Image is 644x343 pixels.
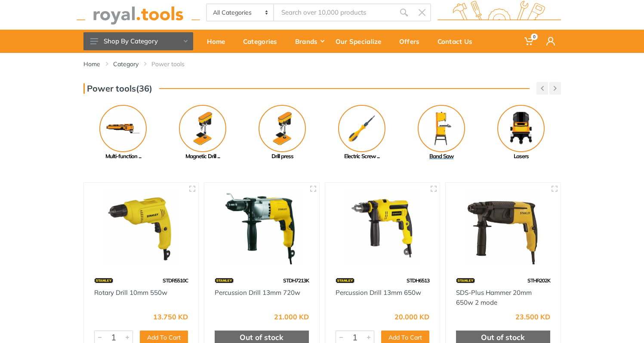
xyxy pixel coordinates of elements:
img: Royal Tools - Percussion Drill 13mm 720w [212,190,311,265]
a: Categories [237,30,289,53]
li: Power tools [151,60,197,68]
img: Royal - Lasers [497,105,545,152]
a: Rotary Drill 10mm 550w [94,288,167,297]
img: 15.webp [456,273,475,288]
a: Home [201,30,237,53]
a: Percussion Drill 13mm 650w [336,288,421,297]
img: Royal - Band Saw [418,105,465,152]
div: 20.000 KD [394,313,429,320]
span: STHR202K [527,277,550,284]
a: Category [113,60,139,68]
div: Categories [237,32,289,50]
img: 15.webp [336,273,354,288]
a: 0 [518,30,540,53]
a: Electric Screw ... [322,105,402,161]
div: Electric Screw ... [322,152,402,161]
img: Royal - Electric Screw Driver [338,105,385,152]
a: Multi-function ... [83,105,163,161]
span: STDH7213K [283,277,309,284]
span: 0 [531,34,538,40]
nav: breadcrumb [83,60,561,68]
img: Royal - Magnetic Drill Press [179,105,226,152]
a: Our Specialize [330,30,393,53]
div: 13.750 KD [153,313,188,320]
a: Lasers [481,105,561,161]
a: Drill press [243,105,322,161]
img: royal.tools Logo [438,1,561,24]
div: Lasers [481,152,561,161]
div: Multi-function ... [83,152,163,161]
img: Royal - Drill press [259,105,306,152]
h3: Power tools(36) [83,83,152,94]
div: Magnetic Drill ... [163,152,243,161]
a: Percussion Drill 13mm 720w [215,288,300,297]
div: 23.500 KD [515,313,550,320]
span: STDH6513 [407,277,429,284]
div: Brands [289,32,330,50]
div: Our Specialize [330,32,393,50]
img: Royal Tools - Percussion Drill 13mm 650w [333,190,432,265]
select: Category [207,4,274,21]
a: Contact Us [431,30,484,53]
div: Drill press [243,152,322,161]
img: Royal - Multi-function tools [99,105,147,152]
a: Magnetic Drill ... [163,105,243,161]
img: 15.webp [215,273,234,288]
img: 15.webp [94,273,113,288]
img: Royal Tools - Rotary Drill 10mm 550w [92,190,191,265]
input: Site search [274,3,394,21]
a: Offers [393,30,431,53]
div: Home [201,32,237,50]
div: Contact Us [431,32,484,50]
img: Royal Tools - SDS-Plus Hammer 20mm 650w 2 mode [453,190,553,265]
img: royal.tools Logo [77,1,200,24]
span: STDR5510C [163,277,188,284]
button: Shop By Category [83,32,193,50]
a: SDS-Plus Hammer 20mm 650w 2 mode [456,288,532,306]
div: Offers [393,32,431,50]
a: Home [83,60,100,68]
div: Band Saw [402,152,481,161]
a: Band Saw [402,105,481,161]
div: 21.000 KD [274,313,309,320]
